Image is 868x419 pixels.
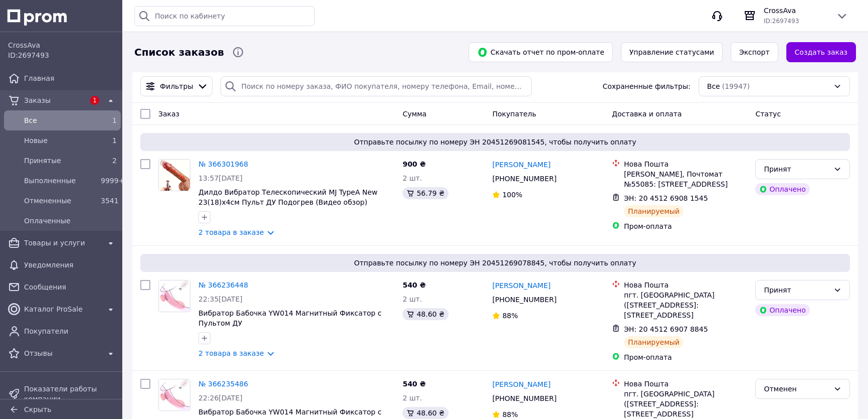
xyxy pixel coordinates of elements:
[469,42,613,62] button: Скачать отчет по пром-оплате
[502,410,518,418] span: 88%
[198,174,243,182] span: 13:57[DATE]
[621,42,723,62] button: Управление статусами
[624,169,747,189] div: [PERSON_NAME], Почтомат №55085: [STREET_ADDRESS]
[492,110,536,118] span: Покупатель
[24,216,117,226] span: Оплаченные
[624,205,684,217] div: Планируемый
[134,45,224,60] span: Список заказов
[24,156,97,166] span: Принятые
[24,282,117,292] span: Сообщения
[24,73,117,83] span: Главная
[624,352,747,362] div: Пром-оплата
[159,160,190,191] img: Фото товару
[24,115,97,125] span: Все
[624,389,747,419] div: пгт. [GEOGRAPHIC_DATA] ([STREET_ADDRESS]: [STREET_ADDRESS]
[624,194,708,202] span: ЭН: 20 4512 6908 1545
[198,349,264,357] a: 2 товара в заказе
[158,110,179,118] span: Заказ
[624,221,747,231] div: Пром-оплата
[158,280,190,312] a: Фото товару
[198,188,377,206] a: Дилдо Вибратор Телескопический MJ TypeA New 23(18)х4см Пульт ДУ Подогрев (Видео обзор)
[755,110,781,118] span: Статус
[624,379,747,389] div: Нова Пошта
[402,394,422,402] span: 2 шт.
[492,160,550,170] a: [PERSON_NAME]
[490,293,558,307] div: [PHONE_NUMBER]
[101,197,119,205] span: 3541
[112,136,117,145] span: 1
[144,258,846,268] span: Отправьте посылку по номеру ЭН 20451269078845, чтобы получить оплату
[198,160,248,168] a: № 366301968
[764,383,829,394] div: Отменен
[198,295,243,303] span: 22:35[DATE]
[24,238,101,248] span: Товары и услуги
[722,82,750,90] span: (19947)
[159,379,190,410] img: Фото товару
[707,81,720,91] span: Все
[402,160,425,168] span: 900 ₴
[90,96,99,105] span: 1
[402,308,448,320] div: 48.60 ₴
[402,174,422,182] span: 2 шт.
[24,196,97,206] span: Отмененные
[402,380,425,388] span: 540 ₴
[160,81,193,91] span: Фильтры
[602,81,690,91] span: Сохраненные фильтры:
[8,40,117,50] span: CrossAva
[198,228,264,236] a: 2 товара в заказе
[764,18,799,25] span: ID: 2697493
[134,6,315,26] input: Поиск по кабинету
[144,137,846,147] span: Отправьте посылку по номеру ЭН 20451269081545, чтобы получить оплату
[112,116,117,124] span: 1
[764,285,829,296] div: Принят
[24,405,52,413] span: Скрыть
[490,391,558,405] div: [PHONE_NUMBER]
[402,407,448,419] div: 48.60 ₴
[24,326,117,336] span: Покупатели
[624,336,684,348] div: Планируемый
[624,290,747,320] div: пгт. [GEOGRAPHIC_DATA] ([STREET_ADDRESS]: [STREET_ADDRESS]
[24,176,97,186] span: Выполненные
[502,191,522,199] span: 100%
[24,384,117,404] span: Показатели работы компании
[764,164,829,175] div: Принят
[624,280,747,290] div: Нова Пошта
[112,157,117,165] span: 2
[24,348,101,358] span: Отзывы
[159,281,190,312] img: Фото товару
[24,135,97,146] span: Новые
[158,159,190,191] a: Фото товару
[198,394,243,402] span: 22:26[DATE]
[24,95,85,105] span: Заказы
[198,281,248,289] a: № 366236448
[764,6,828,16] span: CrossAva
[8,51,49,59] span: ID: 2697493
[731,42,778,62] button: Экспорт
[624,159,747,169] div: Нова Пошта
[221,76,531,96] input: Поиск по номеру заказа, ФИО покупателя, номеру телефона, Email, номеру накладной
[402,295,422,303] span: 2 шт.
[402,187,448,199] div: 56.79 ₴
[402,281,425,289] span: 540 ₴
[492,379,550,389] a: [PERSON_NAME]
[502,312,518,320] span: 88%
[755,304,809,316] div: Оплачено
[24,304,101,314] span: Каталог ProSale
[402,110,426,118] span: Сумма
[612,110,682,118] span: Доставка и оплата
[158,379,190,411] a: Фото товару
[101,177,124,185] span: 9999+
[198,309,381,327] a: Вибратор Бабочка YW014 Магнитный Фиксатор с Пультом ДУ
[492,281,550,291] a: [PERSON_NAME]
[490,172,558,186] div: [PHONE_NUMBER]
[24,260,117,270] span: Уведомления
[624,325,708,333] span: ЭН: 20 4512 6907 8845
[198,380,248,388] a: № 366235486
[755,183,809,195] div: Оплачено
[786,42,856,62] a: Создать заказ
